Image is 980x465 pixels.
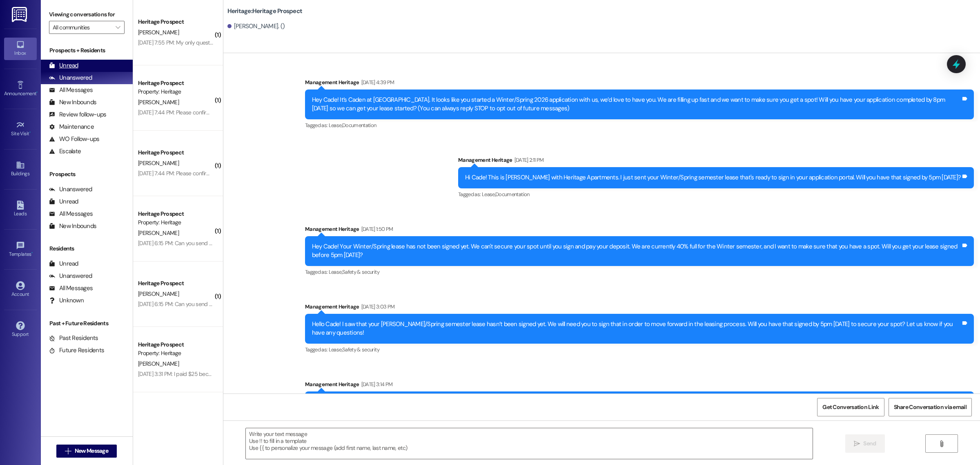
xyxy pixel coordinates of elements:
label: Viewing conversations for [49,8,125,21]
div: [DATE] 7:55 PM: My only question is whether you already deducted the sale you had during the spri... [138,39,866,46]
a: Support [4,319,37,341]
span: [PERSON_NAME] [138,290,179,297]
div: [DATE] 1:50 PM [359,225,393,233]
div: Hey Cade! It’s Caden at [GEOGRAPHIC_DATA]. It looks like you started a Winter/Spring 2026 applica... [312,96,961,113]
i:  [116,24,120,31]
div: Maintenance [49,123,94,131]
span: Lease , [329,346,342,353]
div: Property: Heritage [138,349,214,358]
div: Management Heritage [305,225,974,236]
div: [DATE] 6:15 PM: Can you send me the link for that [138,239,253,247]
div: [DATE] 7:44 PM: Please confirm that you received it [138,170,257,177]
div: Heritage Prospect [138,340,214,349]
span: Send [863,439,876,448]
div: Prospects + Residents [41,46,133,55]
span: • [31,250,33,256]
span: Lease , [482,191,495,198]
div: Tagged as: [305,119,974,131]
div: Prospects [41,170,133,179]
div: Property: Heritage [138,218,214,227]
div: Unread [49,61,78,70]
a: Site Visit • [4,118,37,140]
div: Past Residents [49,334,98,342]
span: Lease , [329,268,342,275]
span: Share Conversation via email [894,403,967,411]
div: Unread [49,259,78,268]
button: Share Conversation via email [889,398,972,416]
div: Future Residents [49,346,104,355]
div: Review follow-ups [49,110,106,119]
i:  [65,448,71,454]
span: Safety & security [342,346,379,353]
div: Heritage Prospect [138,18,214,26]
input: All communities [53,21,111,34]
div: Past + Future Residents [41,319,133,328]
div: All Messages [49,284,93,293]
div: New Inbounds [49,222,96,230]
span: Safety & security [342,268,379,275]
div: All Messages [49,210,93,218]
div: All Messages [49,86,93,94]
a: Buildings [4,158,37,180]
div: Tagged as: [305,266,974,278]
div: Heritage Prospect [138,148,214,157]
div: Unanswered [49,272,92,280]
div: Tagged as: [458,188,974,200]
div: [DATE] 4:39 PM [359,78,394,87]
i:  [854,440,860,447]
div: Unread [49,197,78,206]
a: Templates • [4,239,37,261]
div: Hey Cade! Your Winter/Spring lease has not been signed yet. We can't secure your spot until you s... [312,242,961,260]
button: Send [845,434,885,453]
div: Management Heritage [305,380,974,391]
div: Heritage Prospect [138,79,214,87]
span: Documentation [495,191,530,198]
div: New Inbounds [49,98,96,107]
div: [DATE] 2:11 PM [512,156,544,164]
span: • [29,130,31,135]
div: Residents [41,244,133,253]
div: Unanswered [49,74,92,82]
button: Get Conversation Link [817,398,884,416]
div: Unknown [49,296,84,305]
a: Leads [4,198,37,220]
span: Get Conversation Link [822,403,879,411]
div: Heritage Prospect [138,210,214,218]
div: Management Heritage [305,78,974,89]
div: [PERSON_NAME]. () [227,22,285,31]
div: [DATE] 6:15 PM: Can you send me the link for that [138,300,253,308]
div: Management Heritage [458,156,974,167]
div: [DATE] 3:03 PM [359,302,395,311]
div: Heritage Prospect [138,279,214,288]
a: Account [4,279,37,301]
img: ResiDesk Logo [12,7,29,22]
div: [DATE] 3:14 PM [359,380,393,389]
i:  [938,440,944,447]
div: Hi Cade! This is [PERSON_NAME] with Heritage Apartments. I just sent your Winter/Spring semester ... [465,173,961,182]
div: Hello Cade! I saw that your [PERSON_NAME]/Spring semester lease hasn’t been signed yet. We will n... [312,320,961,338]
span: Lease , [329,122,342,129]
a: Inbox [4,38,37,60]
div: [DATE] 7:44 PM: Please confirm that you received it [138,109,257,116]
b: Heritage: Heritage Prospect [227,7,303,16]
span: [PERSON_NAME] [138,229,179,237]
span: [PERSON_NAME] [138,29,179,36]
div: Escalate [49,147,81,156]
div: Tagged as: [305,344,974,355]
span: [PERSON_NAME] [138,360,179,367]
span: • [36,89,38,95]
span: [PERSON_NAME] [138,98,179,106]
button: New Message [56,445,117,458]
span: New Message [75,447,108,455]
div: Management Heritage [305,302,974,314]
div: Unanswered [49,185,92,194]
span: Documentation [342,122,376,129]
span: [PERSON_NAME] [138,159,179,167]
div: WO Follow-ups [49,135,99,143]
div: Property: Heritage [138,87,214,96]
